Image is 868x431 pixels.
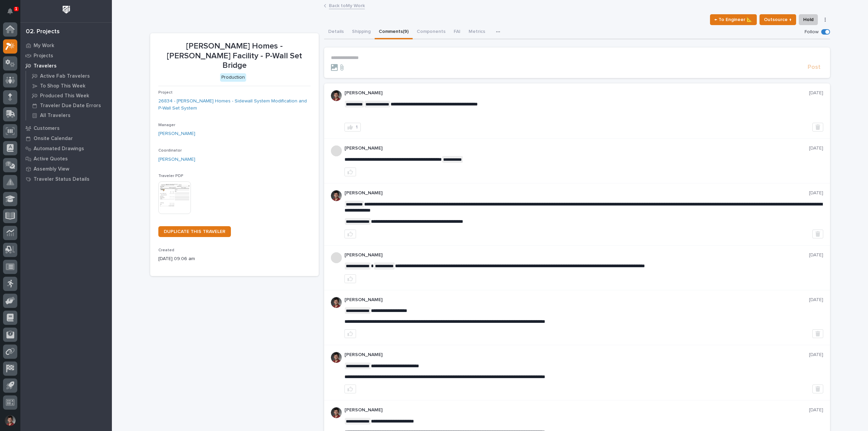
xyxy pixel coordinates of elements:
p: Follow [805,29,818,35]
button: Metrics [465,25,489,39]
a: My Work [20,40,112,51]
button: like this post [344,329,356,338]
p: Active Quotes [34,156,68,162]
p: Assembly View [34,166,69,172]
button: Delete post [812,329,823,338]
p: Active Fab Travelers [40,73,90,79]
button: like this post [344,168,356,176]
p: Onsite Calendar [34,136,73,142]
p: 1 [15,6,17,11]
p: My Work [34,43,54,49]
button: FAI [450,25,465,39]
button: Delete post [812,123,823,132]
a: [PERSON_NAME] [158,156,195,163]
a: 26834 - [PERSON_NAME] Homes - Sidewall System Modification and P-Wall Set System [158,98,311,112]
button: Delete post [812,230,823,238]
p: Customers [34,125,60,132]
span: Coordinator [158,149,182,153]
button: Comments (9) [375,25,413,39]
p: [PERSON_NAME] [344,90,809,96]
span: Hold [803,16,813,24]
button: Components [413,25,450,39]
a: DUPLICATE THIS TRAVELER [158,226,231,237]
button: Hold [799,14,818,25]
p: Traveler Due Date Errors [40,103,101,109]
p: Produced This Week [40,93,89,99]
a: Back toMy Work [329,1,365,9]
a: Active Quotes [20,154,112,164]
button: 1 [344,123,361,132]
button: like this post [344,230,356,238]
a: All Travelers [26,111,112,120]
div: 1 [356,125,358,130]
a: Travelers [20,61,112,71]
a: Assembly View [20,164,112,174]
a: Traveler Due Date Errors [26,101,112,110]
p: Traveler Status Details [34,176,90,182]
a: Automated Drawings [20,143,112,154]
a: Produced This Week [26,91,112,100]
button: like this post [344,274,356,283]
a: Projects [20,51,112,61]
button: Delete post [812,385,823,393]
div: Notifications1 [8,8,17,19]
p: [DATE] [809,190,823,196]
p: Automated Drawings [34,146,84,152]
img: ROij9lOReuV7WqYxWfnW [331,297,342,308]
button: Outsource ↑ [759,14,796,25]
a: [PERSON_NAME] [158,130,195,137]
p: [PERSON_NAME] [344,352,809,358]
p: [PERSON_NAME] [344,407,809,413]
a: Customers [20,123,112,133]
p: All Travelers [40,113,71,119]
button: ← To Engineer 📐 [710,14,757,25]
span: ← To Engineer 📐 [714,16,752,24]
a: Active Fab Travelers [26,71,112,81]
span: Traveler PDF [158,174,183,178]
p: [PERSON_NAME] [344,190,809,196]
p: Travelers [34,63,57,69]
p: [PERSON_NAME] [344,297,809,303]
span: Post [808,63,821,71]
p: [DATE] [809,352,823,358]
p: [DATE] [809,297,823,303]
span: Manager [158,123,175,127]
span: DUPLICATE THIS TRAVELER [164,229,225,234]
img: ROij9lOReuV7WqYxWfnW [331,407,342,418]
img: ROij9lOReuV7WqYxWfnW [331,90,342,101]
button: Details [324,25,348,39]
button: Shipping [348,25,375,39]
span: Project [158,91,173,95]
a: To Shop This Week [26,81,112,91]
p: [PERSON_NAME] Homes - [PERSON_NAME] Facility - P-Wall Set Bridge [158,41,311,71]
p: [PERSON_NAME] [344,252,809,258]
button: Notifications [3,4,17,18]
p: To Shop This Week [40,83,85,89]
div: 02. Projects [26,28,60,36]
button: Post [805,63,823,71]
p: [DATE] 09:06 am [158,255,311,262]
img: ROij9lOReuV7WqYxWfnW [331,352,342,363]
p: [DATE] [809,407,823,413]
p: [PERSON_NAME] [344,145,809,151]
img: Workspace Logo [60,3,73,16]
div: Production [220,73,246,82]
p: Projects [34,53,53,59]
p: [DATE] [809,90,823,96]
button: like this post [344,385,356,393]
button: users-avatar [3,413,17,428]
p: [DATE] [809,252,823,258]
img: ROij9lOReuV7WqYxWfnW [331,190,342,201]
p: [DATE] [809,145,823,151]
span: Created [158,248,174,252]
a: Onsite Calendar [20,133,112,143]
span: Outsource ↑ [764,16,792,24]
a: Traveler Status Details [20,174,112,184]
